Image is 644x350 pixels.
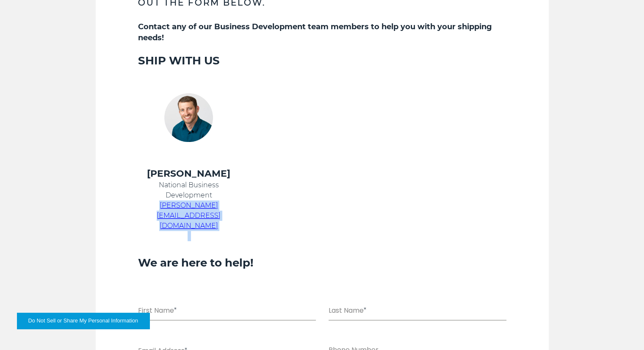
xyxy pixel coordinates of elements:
[138,256,506,270] h3: We are here to help!
[138,180,240,200] p: National Business Development
[17,313,149,329] button: Do Not Sell or Share My Personal Information
[602,309,644,350] iframe: Chat Widget
[138,53,506,68] h3: SHIP WITH US
[157,201,221,230] a: [PERSON_NAME][EMAIL_ADDRESS][DOMAIN_NAME]
[138,21,506,43] h5: Contact any of our Business Development team members to help you with your shipping needs!
[138,167,240,180] h4: [PERSON_NAME]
